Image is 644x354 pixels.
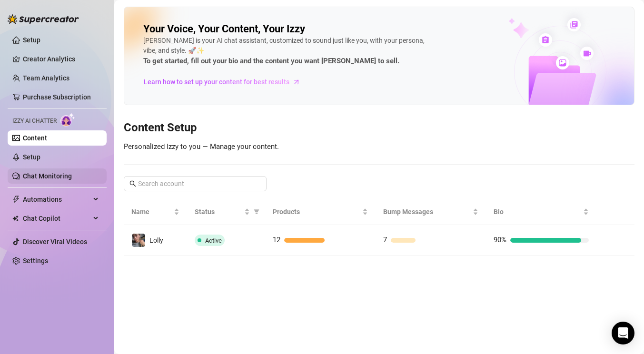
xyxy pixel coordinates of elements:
img: logo-BBDzfeDw.svg [8,14,79,24]
span: Bump Messages [383,206,471,217]
a: Content [23,134,47,142]
img: Lolly [132,234,145,247]
h3: Content Setup [124,120,634,136]
a: Setup [23,36,40,44]
span: Bio [494,206,581,217]
span: Chat Copilot [23,211,90,226]
img: ai-chatter-content-library-cLFOSyPT.png [486,8,634,105]
img: Chat Copilot [12,215,19,222]
strong: To get started, fill out your bio and the content you want [PERSON_NAME] to sell. [143,57,399,65]
a: Discover Viral Videos [23,238,87,246]
a: Settings [23,257,48,265]
span: arrow-right [292,77,301,87]
div: [PERSON_NAME] is your AI chat assistant, customized to sound just like you, with your persona, vi... [143,36,429,67]
span: thunderbolt [12,196,20,203]
a: Learn how to set up your content for best results [143,74,307,89]
a: Team Analytics [23,74,69,82]
span: filter [254,209,259,215]
span: search [129,180,136,187]
a: Creator Analytics [23,51,99,67]
span: Status [195,206,243,217]
img: AI Chatter [60,113,75,127]
span: Products [273,206,360,217]
span: Active [205,237,222,244]
h2: Your Voice, Your Content, Your Izzy [143,22,305,36]
span: 7 [383,236,387,244]
span: Automations [23,192,90,207]
th: Products [265,199,376,225]
th: Name [124,199,187,225]
input: Search account [138,178,253,189]
span: 90% [494,236,506,244]
button: right [604,233,619,248]
span: Name [131,206,172,217]
span: Personalized Izzy to you — Manage your content. [124,142,279,151]
th: Bio [486,199,596,225]
div: Open Intercom Messenger [612,322,634,344]
th: Bump Messages [376,199,486,225]
span: filter [252,205,261,219]
a: Purchase Subscription [23,93,91,101]
span: Izzy AI Chatter [12,117,57,126]
span: right [608,237,615,244]
span: Lolly [149,236,163,244]
th: Status [187,199,266,225]
a: Setup [23,153,40,161]
span: Learn how to set up your content for best results [144,77,289,87]
a: Chat Monitoring [23,172,72,180]
span: 12 [273,236,280,244]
